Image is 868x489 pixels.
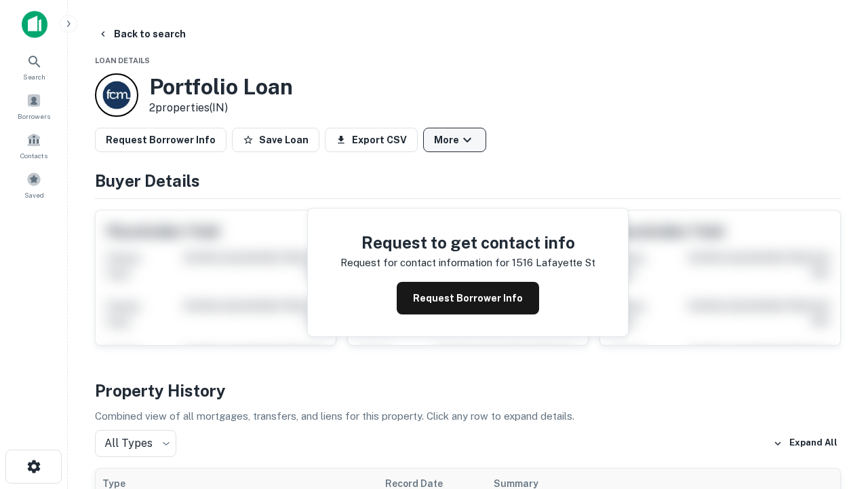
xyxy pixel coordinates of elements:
a: Contacts [4,127,64,164]
a: Search [4,48,64,85]
h3: Portfolio Loan [149,74,293,100]
a: Saved [4,166,64,203]
h4: Request to get contact info [340,230,595,255]
button: More [423,128,486,152]
span: Contacts [20,150,47,161]
h4: Property History [95,378,841,403]
a: Borrowers [4,88,64,124]
button: Request Borrower Info [95,128,226,152]
button: Expand All [770,433,841,454]
p: 1516 lafayette st [512,255,595,271]
p: Request for contact information for [340,255,509,271]
span: Saved [24,189,44,200]
button: Export CSV [325,128,418,152]
p: 2 properties (IN) [149,100,293,116]
span: Borrowers [18,111,50,122]
span: Search [23,71,45,82]
button: Request Borrower Info [397,282,539,314]
iframe: Chat Widget [800,337,868,402]
h4: Buyer Details [95,168,841,193]
button: Back to search [92,22,191,46]
p: Combined view of all mortgages, transfers, and liens for this property. Click any row to expand d... [95,408,841,424]
span: Loan Details [95,56,150,65]
div: All Types [95,430,176,457]
img: capitalize-icon.png [22,11,47,38]
button: Save Loan [232,128,319,152]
